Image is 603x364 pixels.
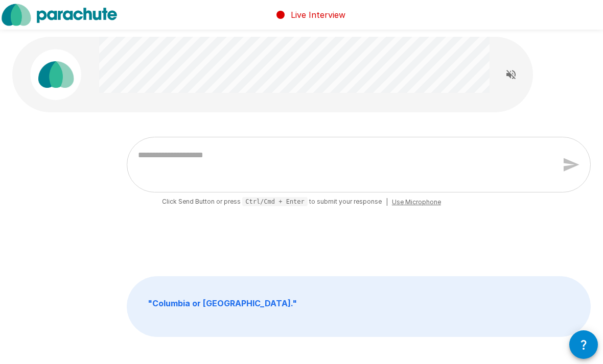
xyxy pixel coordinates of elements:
pre: Ctrl/Cmd + Enter [242,197,308,206]
p: Live Interview [291,9,345,21]
button: Read questions aloud [501,64,521,85]
span: | [386,197,388,207]
b: " Columbia or [GEOGRAPHIC_DATA]. " [148,298,297,308]
span: Click Send Button or press to submit your response [162,197,382,207]
img: parachute_avatar.png [30,49,81,100]
span: Use Microphone [392,197,441,207]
